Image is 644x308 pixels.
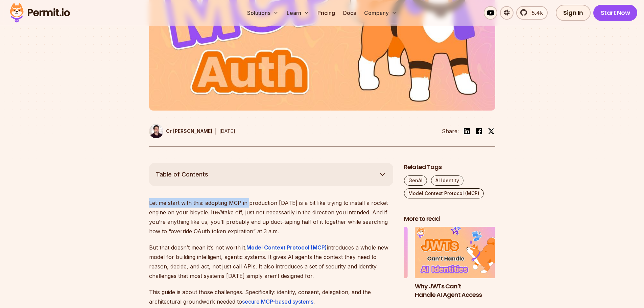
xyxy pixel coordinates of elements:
[556,5,591,21] a: Sign In
[149,124,163,138] img: Or Weis
[166,128,212,135] p: Or [PERSON_NAME]
[7,1,73,24] img: Permit logo
[219,128,235,134] time: [DATE]
[242,298,313,305] a: secure MCP-based systems
[442,127,459,135] li: Share:
[149,198,393,236] p: Let me start with this: adopting MCP in production [DATE] is a bit like trying to install a rocke...
[593,5,638,21] a: Start Now
[463,127,471,135] img: linkedin
[415,227,506,278] img: Why JWTs Can’t Handle AI Agent Access
[340,6,359,20] a: Docs
[475,127,483,135] img: facebook
[488,128,495,135] img: twitter
[431,175,463,186] a: AI Identity
[156,170,208,179] span: Table of Contents
[404,163,495,171] h2: Related Tags
[215,127,217,135] div: |
[149,243,393,281] p: But that doesn’t mean it’s not worth it. introduces a whole new model for building intelligent, a...
[214,209,223,216] em: will
[415,282,506,299] h3: Why JWTs Can’t Handle AI Agent Access
[528,9,543,17] span: 5.4k
[244,6,281,20] button: Solutions
[149,124,212,138] a: Or [PERSON_NAME]
[316,227,408,278] img: Delegating AI Permissions to Human Users with Permit.io’s Access Request MCP
[284,6,312,20] button: Learn
[516,6,548,20] a: 5.4k
[361,6,400,20] button: Company
[404,215,495,223] h2: More to read
[246,244,327,251] a: Model Context Protocol (MCP)
[149,287,393,306] p: This guide is about those challenges. Specifically: identity, consent, delegation, and the archit...
[315,6,338,20] a: Pricing
[149,163,393,186] button: Table of Contents
[404,188,484,198] a: Model Context Protocol (MCP)
[404,175,427,186] a: GenAI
